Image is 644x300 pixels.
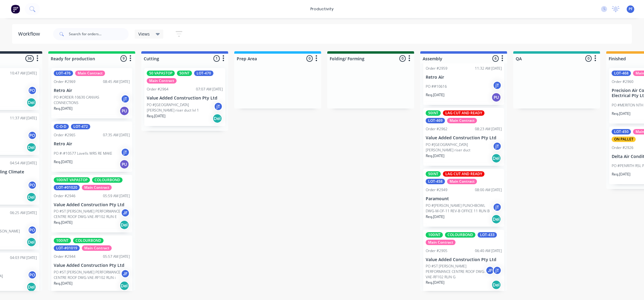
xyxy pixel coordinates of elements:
[54,209,121,219] p: PO #ST [PERSON_NAME] PERFORMANCE CENTRE ROOF DWG-VAE-RF102 RUN E
[121,208,130,217] div: JF
[492,153,501,163] div: Del
[28,270,37,279] div: PO
[426,153,444,159] p: Req. [DATE]
[54,159,72,165] p: Req. [DATE]
[445,232,476,238] div: COLOURBOND
[214,102,223,111] div: jT
[426,171,441,177] div: 50INT
[426,203,493,214] p: PO #[PERSON_NAME] PUNCHBOWL DWG-M-OF-11 REV-B OFFICE 11 RUN B
[54,245,80,251] div: LOT-#01019
[27,237,36,247] div: Del
[492,93,501,102] div: PU
[612,172,630,177] p: Req. [DATE]
[475,187,502,193] div: 08:00 AM [DATE]
[443,171,485,177] div: LAG CUT AND READY
[426,135,502,141] p: Value Added Construction Pty Ltd
[28,226,37,235] div: PO
[629,6,633,12] span: PF
[426,75,502,80] p: Retro Air
[10,210,37,216] div: 06:25 AM [DATE]
[75,71,105,76] div: Main Contract
[475,66,502,71] div: 11:32 AM [DATE]
[54,177,90,183] div: 100INT VAPASTOP
[54,185,80,190] div: LOT-#01020
[426,179,445,184] div: LOT-458
[426,232,443,238] div: 100INT
[10,160,37,166] div: 04:54 AM [DATE]
[612,79,633,84] div: Order #2960
[71,124,90,129] div: LOT-472
[426,257,502,262] p: Value Added Construction Pty Ltd
[423,108,504,166] div: 50INTLAG CUT AND READYLOT-469Main ContractOrder #296208:23 AM [DATE]Value Added Construction Pty ...
[493,81,502,90] div: jT
[103,132,130,138] div: 07:35 AM [DATE]
[138,31,150,37] span: Views
[147,71,175,76] div: 50 VAPASTOP
[51,175,132,233] div: 100INT VAPASTOPCOLOURBONDLOT-#01020Main ContractOrder #294605:59 AM [DATE]Value Added Constructio...
[54,238,71,243] div: 100INT
[426,196,502,201] p: Paramount
[121,269,130,278] div: JF
[54,254,75,259] div: Order #2944
[54,151,112,156] p: PO #-#10577 Lovells WRS RE MAKE
[426,92,444,98] p: Req. [DATE]
[51,122,132,172] div: C-O-DLOT-472Order #296507:35 AM [DATE]Retro AirPO #-#10577 Lovells WRS RE MAKEjTReq.[DATE]PU
[54,95,121,106] p: PO #ORDER-10630 CANVAS CONNECTIONS
[18,30,43,38] div: Workflow
[426,214,444,219] p: Req. [DATE]
[493,142,502,151] div: jT
[73,238,104,243] div: COLOURBOND
[426,248,447,254] div: Order #2905
[120,106,129,116] div: PU
[54,88,130,93] p: Retro Air
[426,187,447,193] div: Order #2949
[69,28,129,40] input: Search for orders...
[447,118,477,123] div: Main Contract
[51,235,132,293] div: 100INTCOLOURBONDLOT-#01019Main ContractOrder #294405:57 AM [DATE]Value Added Construction Pty Ltd...
[120,281,129,291] div: Del
[423,169,504,227] div: 50INTLAG CUT AND READYLOT-458Main ContractOrder #294908:00 AM [DATE]ParamountPO #[PERSON_NAME] PU...
[54,202,130,207] p: Value Added Construction Pty Ltd
[28,131,37,140] div: PO
[27,98,36,107] div: Del
[11,5,20,14] img: Factory
[54,193,75,199] div: Order #2946
[54,71,73,76] div: LOT-476
[426,280,444,285] p: Req. [DATE]
[478,232,497,238] div: LOT-433
[54,220,72,225] p: Req. [DATE]
[475,248,502,254] div: 06:40 AM [DATE]
[426,142,493,153] p: PO #[GEOGRAPHIC_DATA][PERSON_NAME] riser duct
[423,230,504,292] div: 100INTCOLOURBONDLOT-433Main ContractOrder #290506:40 AM [DATE]Value Added Construction Pty LtdPO ...
[307,5,337,14] div: productivity
[10,255,37,261] div: 04:03 PM [DATE]
[493,266,502,275] div: jT
[144,68,225,126] div: 50 VAPASTOP50INTLOT-470Main ContractOrder #296407:07 AM [DATE]Value Added Construction Pty LtdPO ...
[54,263,130,268] p: Value Added Construction Pty Ltd
[121,94,130,103] div: jT
[426,66,447,71] div: Order #2959
[147,102,214,113] p: PO #[GEOGRAPHIC_DATA][PERSON_NAME] riser duct lvl 1
[27,282,36,292] div: Del
[10,71,37,76] div: 10:47 AM [DATE]
[121,148,130,157] div: jT
[426,110,441,116] div: 50INT
[147,96,223,101] p: Value Added Construction Pty Ltd
[612,137,636,142] div: ON PALLET
[443,110,485,116] div: LAG CUT AND READY
[103,193,130,199] div: 05:59 AM [DATE]
[475,126,502,132] div: 08:23 AM [DATE]
[54,132,75,138] div: Order #2965
[54,270,121,280] p: PO #ST [PERSON_NAME] PERFORMANCE CENTRE ROOF DWG-VAE-RF102 RUN i
[51,68,132,118] div: LOT-476Main ContractOrder #296908:45 AM [DATE]Retro AirPO #ORDER-10630 CANVAS CONNECTIONSjTReq.[D...
[103,254,130,259] div: 05:57 AM [DATE]
[426,264,485,280] p: PO #ST [PERSON_NAME] PERFORMANCE CENTRE ROOF DWG-VAE-RF102 RUN G
[120,220,129,230] div: Del
[54,124,69,129] div: C-O-D
[426,240,456,245] div: Main Contract
[120,159,129,169] div: PU
[103,79,130,84] div: 08:45 AM [DATE]
[92,177,123,183] div: COLOURBOND
[177,71,192,76] div: 50INT
[28,86,37,95] div: PO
